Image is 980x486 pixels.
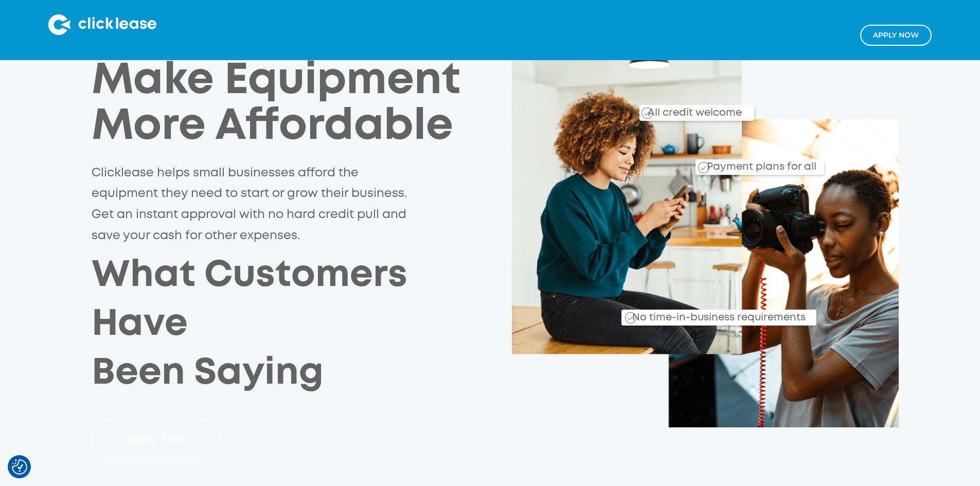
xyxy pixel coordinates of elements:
[703,154,816,175] div: Payment plans for all
[48,14,156,35] img: Clicklease logo
[512,46,899,427] img: Clicklease_customers
[607,99,754,121] div: All credit welcome
[92,251,512,399] h2: What Customers Have Been Saying
[573,300,816,326] div: No time-in-business requirements
[12,459,27,475] img: Revisit consent button
[92,13,481,151] h1: Payment Plans Make Equipment More Affordable
[642,107,653,119] img: Checkmark_callout
[12,459,27,475] button: Consent Preferences
[698,162,709,173] img: Checkmark_callout
[625,312,636,323] img: Checkmark_callout
[92,419,221,461] a: Apply Now
[92,163,413,246] p: Clicklease helps small businesses afford the equipment they need to start or grow their business....
[860,25,932,46] a: Apply NOw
